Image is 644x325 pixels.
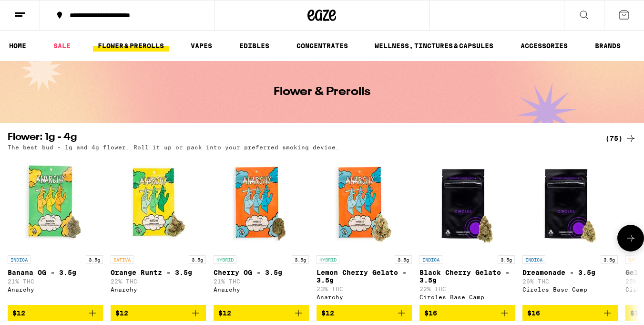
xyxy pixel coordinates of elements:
span: $16 [527,309,540,317]
button: Add to bag [111,305,206,321]
a: Open page for Cherry OG - 3.5g from Anarchy [214,155,309,305]
p: 3.5g [601,255,618,264]
p: 26% THC [522,278,618,284]
a: SALE [49,40,75,52]
p: HYBRID [317,255,339,264]
a: CONCENTRATES [292,40,353,52]
p: 21% THC [214,278,309,284]
a: EDIBLES [235,40,274,52]
span: $12 [12,309,25,317]
p: SATIVA [111,255,133,264]
p: INDICA [8,255,31,264]
a: BRANDS [590,40,625,52]
img: Anarchy - Cherry OG - 3.5g [214,155,309,251]
a: Open page for Dreamonade - 3.5g from Circles Base Camp [522,155,618,305]
div: Circles Base Camp [522,286,618,293]
p: Dreamonade - 3.5g [522,269,618,276]
p: Cherry OG - 3.5g [214,269,309,276]
p: 3.5g [292,255,309,264]
a: HOME [4,40,31,52]
p: 21% THC [8,278,103,284]
div: Anarchy [111,286,206,293]
span: $16 [424,309,437,317]
p: 23% THC [317,286,412,292]
button: Add to bag [214,305,309,321]
a: Open page for Banana OG - 3.5g from Anarchy [8,155,103,305]
p: 3.5g [498,255,515,264]
a: Open page for Orange Runtz - 3.5g from Anarchy [111,155,206,305]
p: 22% THC [419,286,515,292]
p: Lemon Cherry Gelato - 3.5g [317,269,412,284]
div: Anarchy [317,294,412,300]
span: $12 [321,309,334,317]
span: $12 [218,309,231,317]
div: Circles Base Camp [419,294,515,300]
a: Open page for Lemon Cherry Gelato - 3.5g from Anarchy [317,155,412,305]
span: $12 [115,309,128,317]
a: FLOWER & PREROLLS [93,40,169,52]
p: Banana OG - 3.5g [8,269,103,276]
p: Orange Runtz - 3.5g [111,269,206,276]
a: (75) [605,133,636,144]
p: HYBRID [214,255,236,264]
h1: Flower & Prerolls [274,86,370,98]
p: Black Cherry Gelato - 3.5g [419,269,515,284]
p: 3.5g [189,255,206,264]
span: $16 [630,309,643,317]
button: Add to bag [317,305,412,321]
img: Circles Base Camp - Black Cherry Gelato - 3.5g [419,155,515,251]
p: INDICA [522,255,545,264]
img: Anarchy - Banana OG - 3.5g [8,155,103,251]
p: 3.5g [395,255,412,264]
img: Anarchy - Orange Runtz - 3.5g [111,155,206,251]
a: Open page for Black Cherry Gelato - 3.5g from Circles Base Camp [419,155,515,305]
button: Add to bag [522,305,618,321]
div: Anarchy [214,286,309,293]
a: VAPES [186,40,217,52]
button: Add to bag [419,305,515,321]
a: ACCESSORIES [516,40,572,52]
img: Anarchy - Lemon Cherry Gelato - 3.5g [317,155,412,251]
div: Anarchy [8,286,103,293]
img: Circles Base Camp - Dreamonade - 3.5g [522,155,618,251]
h2: Flower: 1g - 4g [8,133,590,144]
p: INDICA [419,255,442,264]
p: 3.5g [86,255,103,264]
p: 22% THC [111,278,206,284]
button: Add to bag [8,305,103,321]
a: WELLNESS, TINCTURES & CAPSULES [370,40,498,52]
p: The best bud - 1g and 4g flower. Roll it up or pack into your preferred smoking device. [8,144,339,150]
